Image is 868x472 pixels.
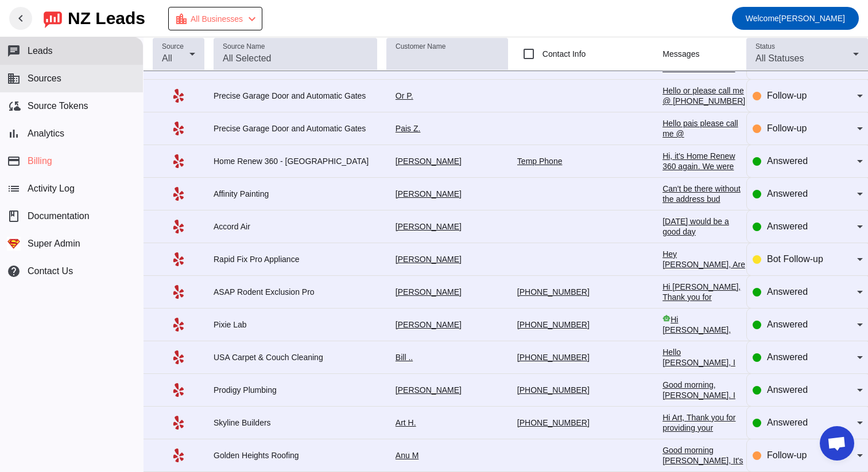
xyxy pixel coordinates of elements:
a: [PHONE_NUMBER] [517,320,590,329]
span: Leads [28,46,53,56]
span: Answered [767,221,808,231]
span: book [7,209,21,223]
div: Hi, it's Home Renew 360 again. We were still trying to reach you about your request for help with... [662,151,746,264]
span: Activity Log [28,184,75,194]
div: Hello pais please call me @ [PHONE_NUMBER] so we can discuss more about your project or you can m... [662,118,746,211]
mat-icon: Yelp [172,220,185,233]
span: Bot Follow-up [767,254,823,264]
a: [PHONE_NUMBER] [517,287,590,297]
input: All Selected [223,52,368,65]
div: Home Renew 360 - [GEOGRAPHIC_DATA] [214,156,377,166]
span: Follow-up [767,450,807,460]
mat-icon: Yelp [172,187,185,201]
span: Answered [767,352,808,362]
mat-icon: location_city [175,12,188,26]
span: Billing [28,156,52,166]
span: Follow-up [767,91,807,100]
mat-icon: Yelp [172,252,185,266]
a: [PHONE_NUMBER] [517,385,590,395]
mat-icon: chevron_left [14,11,28,25]
span: Documentation [28,211,90,221]
span: Source Tokens [28,101,88,111]
mat-icon: cloud_sync [7,99,21,113]
span: Super Admin [28,239,80,249]
mat-icon: Yelp [172,318,185,331]
a: [PHONE_NUMBER] [517,418,590,427]
th: Messages [662,37,755,71]
mat-icon: Yelp [172,89,185,103]
div: Anu M [386,450,508,461]
div: [PERSON_NAME] [386,156,508,166]
div: Can't be there without the address bud [662,184,746,204]
mat-icon: business [7,72,21,85]
span: Follow-up [767,123,807,133]
button: Welcome[PERSON_NAME] [732,7,859,30]
div: Art H. [386,418,508,428]
a: [PHONE_NUMBER] [517,353,590,362]
mat-icon: Yelp [172,285,185,299]
div: Rapid Fix Pro Appliance [214,254,377,264]
mat-icon: Yelp [172,383,185,397]
mat-icon: smart_toy [662,314,671,322]
div: Hey [PERSON_NAME], Are you still interested in getting an estimate? Is there a good number to rea... [662,249,746,311]
a: Open chat [820,426,854,461]
div: Payment Issue [175,11,259,27]
div: Hello or please call me @ [PHONE_NUMBER] so we can discuss more about your project or you can mes... [662,85,746,168]
a: Temp Phone [517,157,563,166]
mat-icon: chat [7,44,21,58]
mat-label: Status [755,43,775,50]
div: [PERSON_NAME] [386,287,508,297]
button: All Businesses [168,7,262,30]
span: Answered [767,189,808,198]
mat-icon: Yelp [172,416,185,430]
div: Accord Air [214,221,377,232]
div: Precise Garage Door and Automatic Gates [214,91,377,101]
div: Prodigy Plumbing [214,385,377,395]
div: Hi Art, Thank you for providing your information! We'll get back to you as soon as possible. Than... [662,412,746,464]
span: Sources [28,73,61,84]
mat-icon: payment [7,154,21,168]
div: Skyline Builders [214,418,377,428]
span: Welcome [746,14,779,23]
span: Analytics [28,128,64,139]
mat-icon: help [7,264,21,278]
div: USA Carpet & Couch Cleaning [214,352,377,362]
mat-icon: bar_chart [7,127,21,141]
span: All Statuses [755,53,804,63]
div: NZ Leads [68,10,145,26]
div: Hi [PERSON_NAME], Thank you for providing your information! We'll get back to you as soon as poss... [662,314,746,407]
div: Pixie Lab [214,319,377,330]
span: Answered [767,156,808,166]
div: [PERSON_NAME] [386,254,508,264]
mat-icon: Yelp [172,122,185,135]
mat-label: Customer Name [396,43,445,50]
div: [PERSON_NAME] [386,385,508,395]
span: Answered [767,287,808,297]
div: Pais Z. [386,123,508,134]
div: Hi [PERSON_NAME], Thank you for providing your information! We'll get back to you as soon as poss... [662,282,746,344]
span: Contact Us [28,266,73,276]
span: Answered [767,319,808,329]
mat-icon: chevron_left [245,12,259,26]
mat-icon: list [7,182,21,196]
div: [DATE] would be a good day [662,216,746,237]
div: Precise Garage Door and Automatic Gates [214,123,377,134]
span: All [162,53,172,63]
div: Or P. [386,91,508,101]
span: Answered [767,385,808,395]
div: [PERSON_NAME] [386,221,508,232]
img: logo [44,9,62,28]
span: [PERSON_NAME] [746,10,845,26]
div: [PERSON_NAME] [386,189,508,199]
mat-label: Source Name [223,43,265,50]
span: Answered [767,418,808,427]
div: ASAP Rodent Exclusion Pro [214,287,377,297]
div: Affinity Painting [214,189,377,199]
mat-icon: Yelp [172,448,185,462]
mat-icon: Yelp [172,154,185,168]
span: All Businesses [191,11,243,27]
div: Bill .. [386,352,508,362]
label: Contact Info [540,48,586,60]
div: [PERSON_NAME] [386,319,508,330]
mat-icon: Yelp [172,350,185,364]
